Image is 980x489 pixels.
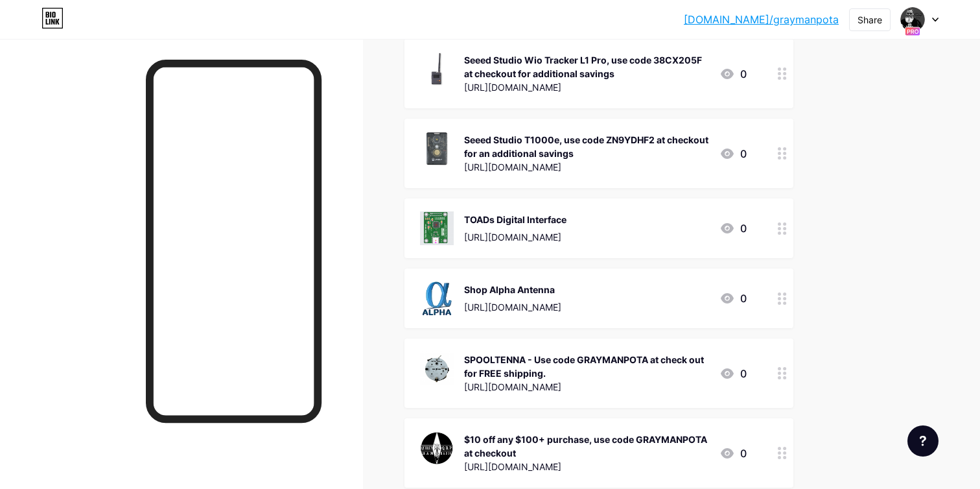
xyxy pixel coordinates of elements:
[719,221,747,236] div: 0
[420,132,454,165] img: Seeed Studio T1000e, use code ZN9YDHF2 at checkout for an additional savings
[684,12,839,27] a: [DOMAIN_NAME]/graymanpota
[464,213,566,226] div: TOADs Digital Interface
[420,431,454,465] img: $10 off any $100+ purchase, use code GRAYMANPOTA at checkout
[464,283,561,296] div: Shop Alpha Antenna
[464,353,709,380] div: SPOOLTENNA - Use code GRAYMANPOTA at check out for FREE shipping.
[464,80,709,94] div: [URL][DOMAIN_NAME]
[464,433,709,460] div: $10 off any $100+ purchase, use code GRAYMANPOTA at checkout
[464,300,561,314] div: [URL][DOMAIN_NAME]
[719,146,747,161] div: 0
[464,230,566,244] div: [URL][DOMAIN_NAME]
[719,366,747,381] div: 0
[719,446,747,461] div: 0
[857,13,882,27] div: Share
[719,291,747,306] div: 0
[464,133,709,160] div: Seeed Studio T1000e, use code ZN9YDHF2 at checkout for an additional savings
[464,160,709,174] div: [URL][DOMAIN_NAME]
[420,352,454,385] img: SPOOLTENNA - Use code GRAYMANPOTA at check out for FREE shipping.
[420,52,454,86] img: Seeed Studio Wio Tracker L1 Pro, use code 38CX205F at checkout for additional savings
[464,53,709,80] div: Seeed Studio Wio Tracker L1 Pro, use code 38CX205F at checkout for additional savings
[464,380,709,394] div: [URL][DOMAIN_NAME]
[464,460,709,473] div: [URL][DOMAIN_NAME]
[420,281,454,315] img: Shop Alpha Antenna
[719,66,747,82] div: 0
[420,211,454,245] img: TOADs Digital Interface
[900,7,925,32] img: graymanpota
